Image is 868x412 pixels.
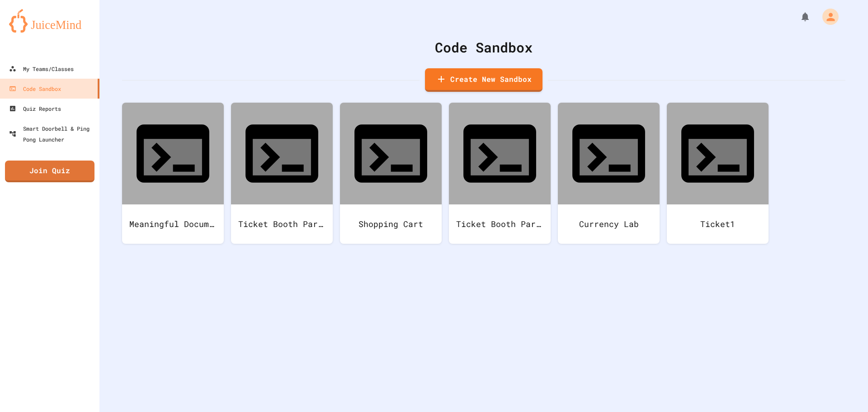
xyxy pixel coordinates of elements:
a: Meaningful Documentation [122,103,224,244]
a: Shopping Cart [340,103,442,244]
a: Ticket1 [667,103,769,244]
div: Code Sandbox [122,37,845,57]
div: Code Sandbox [9,83,61,94]
div: Ticket Booth Part 3 [231,204,333,244]
div: My Notifications [783,9,813,24]
div: My Teams/Classes [9,63,74,74]
div: Shopping Cart [340,204,442,244]
a: Create New Sandbox [425,68,542,92]
div: Currency Lab [558,204,660,244]
div: Quiz Reports [9,103,61,114]
div: Smart Doorbell & Ping Pong Launcher [9,123,96,145]
a: Ticket Booth Part 2 [449,103,551,244]
div: Ticket1 [667,204,769,244]
img: logo-orange.svg [9,9,90,33]
a: Join Quiz [5,161,94,182]
div: Meaningful Documentation [122,204,224,244]
div: My Account [813,6,841,27]
a: Currency Lab [558,103,660,244]
div: Ticket Booth Part 2 [449,204,551,244]
a: Ticket Booth Part 3 [231,103,333,244]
